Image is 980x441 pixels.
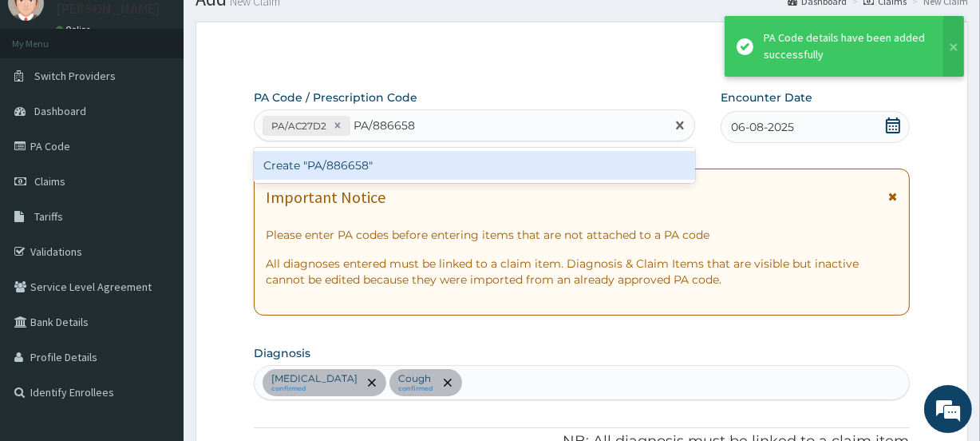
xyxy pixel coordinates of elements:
[398,385,433,393] small: confirmed
[34,69,116,83] span: Switch Providers
[721,89,812,105] label: Encounter Date
[271,372,358,385] p: [MEDICAL_DATA]
[34,104,86,118] span: Dashboard
[271,385,358,393] small: confirmed
[266,227,897,243] p: Please enter PA codes before entering items that are not attached to a PA code
[731,119,794,135] span: 06-08-2025
[56,24,94,35] a: Online
[56,2,160,16] p: [PERSON_NAME]
[34,174,65,189] span: Claims
[30,80,65,120] img: d_794563401_company_1708531726252_794563401
[254,89,417,105] label: PA Code / Prescription Code
[764,30,928,63] div: PA Code details have been added successfully
[254,46,909,64] p: Step 2 of 2
[441,375,455,390] span: remove selection option
[266,256,897,288] p: All diagnoses entered must be linked to a claim item. Diagnosis & Claim Items that are visible bu...
[34,209,63,224] span: Tariffs
[365,375,379,390] span: remove selection option
[93,124,220,285] span: We're online!
[254,151,694,180] div: Create "PA/886658"
[8,281,304,337] textarea: Type your message and hit 'Enter'
[83,89,268,110] div: Chat with us now
[267,117,329,135] div: PA/AC27D2
[266,189,385,206] h1: Important Notice
[398,372,433,385] p: Cough
[254,345,310,361] label: Diagnosis
[262,8,300,46] div: Minimize live chat window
